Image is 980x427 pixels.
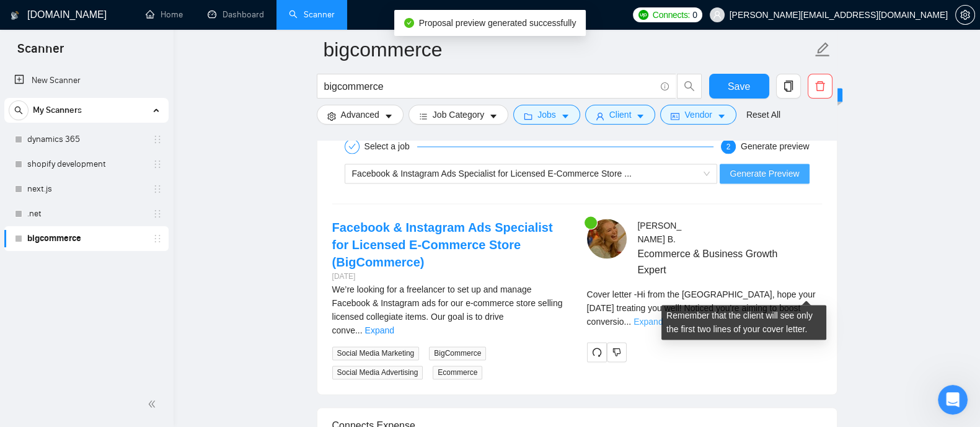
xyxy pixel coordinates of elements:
span: Client [609,108,632,121]
span: Proposal preview generated successfully [419,18,576,28]
span: Facebook & Instagram Ads Specialist for Licensed E-Commerce Store ... [352,169,632,178]
span: We’re looking for a freelancer to set up and manage Facebook & Instagram ads for our e-commerce s... [332,284,563,335]
span: user [713,11,722,19]
input: Scanner name... [324,34,812,65]
a: homeHome [146,9,183,20]
span: 0 [692,8,697,22]
a: setting [955,10,975,20]
a: .net [27,201,145,226]
span: Job Category [433,108,484,121]
span: idcard [671,112,679,121]
div: Generate preview [741,139,810,154]
span: caret-down [489,112,498,121]
span: search [678,81,701,92]
span: Generate Preview [730,167,799,180]
span: bars [419,112,428,121]
img: upwork-logo.png [638,10,648,20]
span: BigCommerce [429,346,486,360]
span: Cover letter - Hi from the [GEOGRAPHIC_DATA], hope your [DATE] treating you well! Noticed you're ... [587,289,816,327]
li: New Scanner [4,68,169,93]
a: dynamics 365 [27,127,145,152]
span: holder [152,209,162,219]
span: caret-down [717,112,726,121]
span: setting [327,112,336,121]
div: Remember that the client will see only the first two lines of your cover letter. [661,305,826,340]
a: bigcommerce [27,226,145,251]
span: ... [355,325,363,335]
span: Social Media Marketing [332,346,420,360]
span: Ecommerce & Business Growth Expert [637,246,785,277]
span: Social Media Advertising [332,366,423,379]
span: folder [524,112,532,121]
span: New [819,90,837,100]
img: logo [11,6,19,25]
span: Connects: [653,8,690,22]
span: caret-down [384,112,393,121]
button: search [9,100,29,120]
button: dislike [607,342,627,362]
span: holder [152,159,162,169]
a: shopify development [27,152,145,177]
span: user [596,112,604,121]
span: holder [152,234,162,244]
span: holder [152,134,162,144]
button: search [677,74,702,99]
a: searchScanner [289,9,335,20]
div: Remember that the client will see only the first two lines of your cover letter. [587,288,822,328]
button: redo [587,342,607,362]
a: next.js [27,177,145,201]
span: Scanner [7,40,74,66]
span: holder [152,184,162,194]
a: dashboardDashboard [208,9,264,20]
button: folderJobscaret-down [513,105,580,125]
span: Jobs [537,108,556,121]
button: Generate Preview [720,164,809,183]
iframe: Intercom live chat [938,385,968,415]
span: ... [624,317,631,327]
span: search [9,106,28,115]
span: edit [814,42,831,58]
span: dislike [612,347,621,357]
a: Expand [365,325,394,335]
span: Save [728,79,750,94]
button: Save [709,74,769,99]
button: userClientcaret-down [585,105,656,125]
span: copy [777,81,800,92]
span: My Scanners [33,98,82,123]
span: redo [588,347,606,357]
span: check-circle [404,18,414,28]
span: info-circle [661,82,669,90]
button: barsJob Categorycaret-down [408,105,508,125]
span: caret-down [636,112,645,121]
a: Expand [633,317,663,327]
a: New Scanner [14,68,159,93]
div: Select a job [364,139,417,154]
a: Reset All [746,108,780,121]
span: Advanced [341,108,379,121]
button: settingAdvancedcaret-down [317,105,404,125]
button: delete [808,74,832,99]
a: Facebook & Instagram Ads Specialist for Licensed E-Commerce Store (BigCommerce) [332,221,553,269]
li: My Scanners [4,98,169,251]
span: double-left [148,398,160,410]
button: idcardVendorcaret-down [660,105,736,125]
span: 2 [726,143,731,151]
button: setting [955,5,975,25]
span: Vendor [684,108,712,121]
div: We’re looking for a freelancer to set up and manage Facebook & Instagram ads for our e-commerce s... [332,283,567,337]
span: check [348,143,356,150]
img: c1-BzGAHYURY30v3UrgbP7iN_J3Iy7zoGMlxmh-FrGuNKxF15Xtp9hRn0MWbtrizyU [587,219,627,258]
span: caret-down [561,112,570,121]
input: Search Freelance Jobs... [324,79,655,94]
button: copy [776,74,801,99]
span: [PERSON_NAME] B . [637,221,681,244]
span: Ecommerce [433,366,482,379]
div: [DATE] [332,271,567,283]
span: delete [808,81,832,92]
